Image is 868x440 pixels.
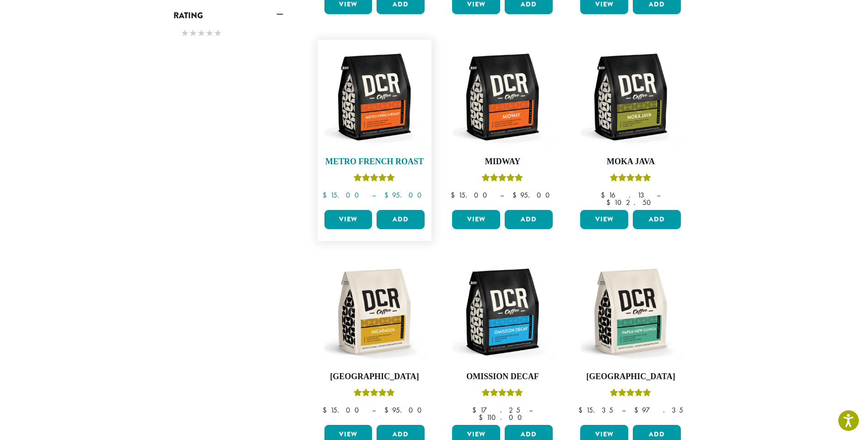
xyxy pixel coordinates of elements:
[323,405,330,415] span: $
[450,44,555,150] img: DCR-12oz-Midway-Stock-scaled.png
[384,190,426,200] bdi: 95.00
[633,210,681,229] button: Add
[354,387,395,401] div: Rated 5.00 out of 5
[450,157,555,167] h4: Midway
[173,23,283,44] div: Rating
[197,27,205,40] span: ★
[324,210,372,229] a: View
[384,405,392,415] span: $
[505,210,553,229] button: Add
[450,259,555,421] a: Omission DecafRated 4.33 out of 5
[578,259,683,421] a: [GEOGRAPHIC_DATA]Rated 5.00 out of 5
[451,190,491,200] bdi: 15.00
[322,259,427,421] a: [GEOGRAPHIC_DATA]Rated 5.00 out of 5
[450,44,555,206] a: MidwayRated 5.00 out of 5
[173,8,283,23] a: Rating
[578,44,683,150] img: DCR-12oz-Moka-Java-Stock-scaled.png
[372,405,376,415] span: –
[578,405,613,415] bdi: 15.35
[606,198,655,207] bdi: 102.50
[472,405,480,415] span: $
[634,405,642,415] span: $
[323,190,363,200] bdi: 15.00
[634,405,683,415] bdi: 97.35
[323,405,363,415] bdi: 15.00
[529,405,533,415] span: –
[322,44,427,150] img: DCR-12oz-Metro-French-Roast-Stock-scaled.png
[578,405,586,415] span: $
[578,44,683,206] a: Moka JavaRated 5.00 out of 5
[377,210,425,229] button: Add
[472,405,520,415] bdi: 17.25
[601,190,648,200] bdi: 16.13
[622,405,625,415] span: –
[512,190,520,200] span: $
[322,259,427,365] img: DCR-12oz-Nicaragua-Stock-scaled.png
[610,172,651,186] div: Rated 5.00 out of 5
[450,372,555,382] h4: Omission Decaf
[512,190,554,200] bdi: 95.00
[580,210,628,229] a: View
[601,190,609,200] span: $
[479,413,486,422] span: $
[578,372,683,382] h4: [GEOGRAPHIC_DATA]
[384,405,426,415] bdi: 95.00
[322,44,427,206] a: Metro French RoastRated 5.00 out of 5
[578,157,683,167] h4: Moka Java
[450,259,555,365] img: DCR-12oz-Omission-Decaf-scaled.png
[451,190,458,200] span: $
[181,27,189,40] span: ★
[482,387,523,401] div: Rated 4.33 out of 5
[657,190,660,200] span: –
[384,190,392,200] span: $
[578,259,683,365] img: DCR-12oz-Papua-New-Guinea-Stock-scaled.png
[606,198,614,207] span: $
[323,190,330,200] span: $
[452,210,500,229] a: View
[205,27,214,40] span: ★
[500,190,504,200] span: –
[372,190,376,200] span: –
[322,372,427,382] h4: [GEOGRAPHIC_DATA]
[482,172,523,186] div: Rated 5.00 out of 5
[610,387,651,401] div: Rated 5.00 out of 5
[189,27,197,40] span: ★
[479,413,526,422] bdi: 110.00
[322,157,427,167] h4: Metro French Roast
[354,172,395,186] div: Rated 5.00 out of 5
[214,27,222,40] span: ★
